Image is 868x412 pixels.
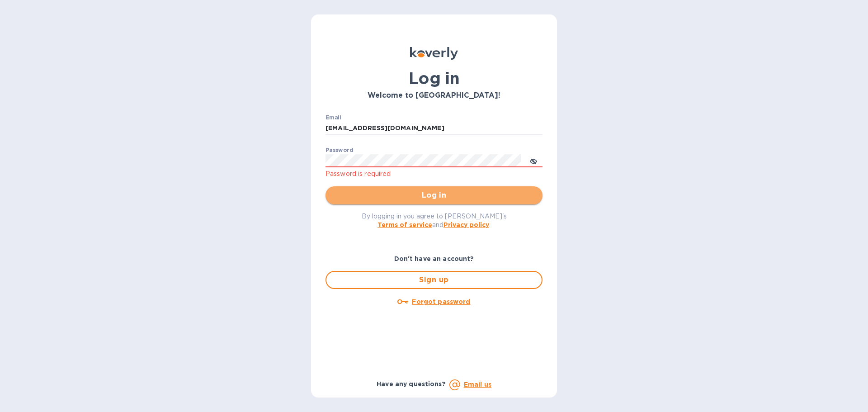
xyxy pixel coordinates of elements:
a: Terms of service [377,221,432,228]
a: Privacy policy [443,221,489,228]
span: By logging in you agree to [PERSON_NAME]'s and . [362,213,507,228]
h3: Welcome to [GEOGRAPHIC_DATA]! [325,91,542,100]
p: Password is required [325,169,542,179]
u: Forgot password [412,298,470,305]
input: Enter email address [325,122,542,135]
label: Email [325,115,341,120]
button: Sign up [325,271,542,289]
b: Have any questions? [377,380,446,388]
img: Koverly [410,47,458,60]
button: Log in [325,186,542,204]
a: Email us [464,381,491,388]
span: Sign up [334,275,534,285]
h1: Log in [325,69,542,88]
span: Log in [333,190,535,201]
b: Don't have an account? [394,255,474,262]
label: Password [325,147,353,153]
button: toggle password visibility [524,152,542,170]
